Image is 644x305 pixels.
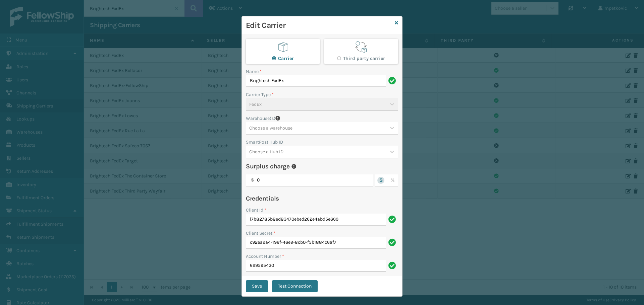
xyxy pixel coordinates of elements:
[337,56,385,61] label: Third party carrier
[246,195,398,203] h4: Credentials
[246,162,289,170] h4: Surplus charge
[246,115,275,122] label: Warehouse(s)
[246,91,274,98] label: Carrier Type
[246,20,392,30] h3: Edit Carrier
[246,280,268,292] button: Save
[246,207,266,214] label: Client Id
[272,56,294,61] label: Carrier
[246,174,373,186] input: 0.00
[246,230,275,237] label: Client Secret
[246,68,262,75] label: Name
[249,125,292,132] div: Choose a warehouse
[272,280,318,292] button: Test Connection
[246,139,283,146] label: SmartPost Hub ID
[246,253,284,260] label: Account Number
[249,148,283,155] div: Choose a Hub ID
[251,174,254,186] p: $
